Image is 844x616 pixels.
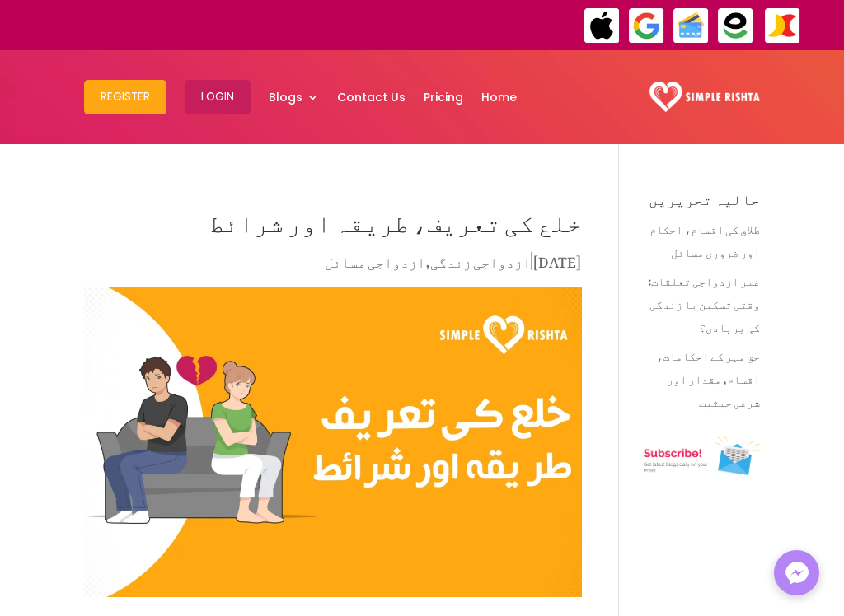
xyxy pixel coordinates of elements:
button: Register [84,80,166,114]
img: ApplePay-icon [584,7,621,44]
p: | , [84,250,581,282]
strong: ایزی پیسہ [153,1,208,30]
button: Login [185,80,251,114]
a: Home [481,54,517,140]
a: Register [84,54,166,140]
div: ایپ میں پیمنٹ صرف گوگل پے اور ایپل پے کے ذریعے ممکن ہے۔ ، یا کریڈٹ کارڈ کے ذریعے ویب سائٹ پر ہوگی۔ [57,6,565,45]
strong: جاز کیش [214,1,256,30]
a: طلاق کی اقسام، احکام اور ضروری مسائل [649,212,760,264]
a: Login [185,54,251,140]
img: خلع کی تعریف، طریقہ اور شرائط [84,287,581,597]
a: Pricing [424,54,463,140]
a: Blogs [269,54,319,140]
img: GooglePay-icon [628,7,665,44]
a: ازدواجی مسائل [325,241,425,276]
a: حق مہر کے احکامات، اقسام, مقدار اور شرعی حیثیت [656,338,760,413]
img: EasyPaisa-icon [717,7,754,44]
img: Messenger [781,557,814,590]
a: ازدواجی زندگی [430,241,531,276]
img: Credit Cards [673,7,710,44]
img: JazzCash-icon [764,7,801,44]
h4: حالیہ تحریریں [644,192,760,215]
span: [DATE] [532,241,582,276]
h1: خلع کی تعریف، طریقہ اور شرائط [84,192,581,250]
a: غیر ازدواجی تعلقات: وقتی تسکین یا زندگی کی بربادی؟ [648,264,760,338]
a: Contact Us [337,54,406,140]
